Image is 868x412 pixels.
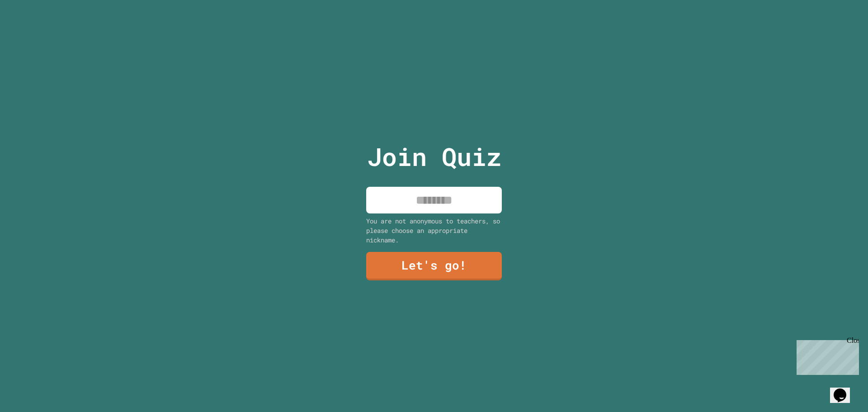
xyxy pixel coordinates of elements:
[793,336,859,375] iframe: chat widget
[366,216,502,245] div: You are not anonymous to teachers, so please choose an appropriate nickname.
[367,138,501,175] p: Join Quiz
[4,4,62,57] div: Chat with us now!Close
[366,252,502,280] a: Let's go!
[830,376,859,403] iframe: chat widget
